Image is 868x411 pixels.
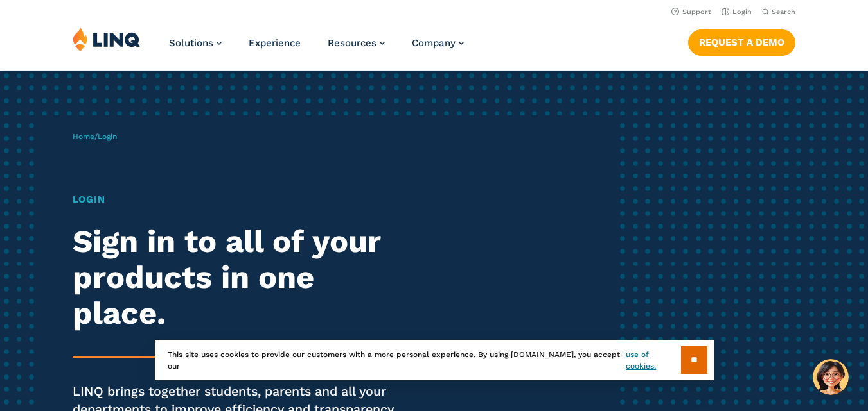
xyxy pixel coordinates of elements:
[626,349,680,372] a: use of cookies.
[412,37,456,49] span: Company
[688,27,795,55] nav: Button Navigation
[762,7,795,17] button: Open Search Bar
[169,37,213,49] span: Solutions
[813,359,849,395] button: Hello, have a question? Let’s chat.
[688,29,795,55] a: Request a Demo
[169,27,464,69] nav: Primary Navigation
[328,37,376,49] span: Resources
[73,132,117,141] span: /
[73,224,407,331] h2: Sign in to all of your products in one place.
[722,8,752,16] a: Login
[169,37,222,49] a: Solutions
[73,27,141,51] img: LINQ | K‑12 Software
[98,132,117,141] span: Login
[155,340,714,380] div: This site uses cookies to provide our customers with a more personal experience. By using [DOMAIN...
[328,37,385,49] a: Resources
[249,37,301,49] a: Experience
[412,37,464,49] a: Company
[73,132,94,141] a: Home
[671,8,711,16] a: Support
[772,8,795,16] span: Search
[73,192,407,207] h1: Login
